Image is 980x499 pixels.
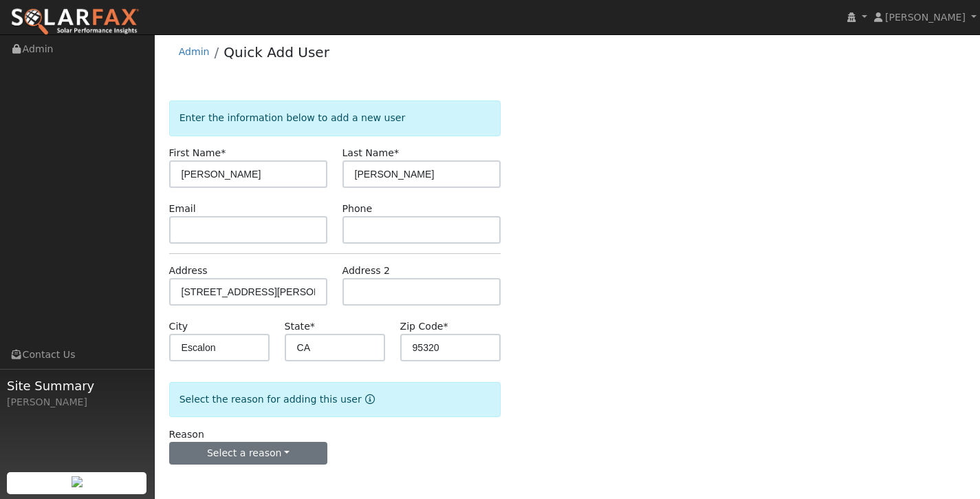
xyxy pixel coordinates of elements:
[224,44,329,61] a: Quick Add User
[7,395,147,410] div: [PERSON_NAME]
[169,202,196,216] label: Email
[400,319,448,334] label: Zip Code
[10,8,140,36] img: SolarFax
[285,319,315,334] label: State
[342,202,373,216] label: Phone
[169,319,188,334] label: City
[169,442,328,465] button: Select a reason
[342,146,399,160] label: Last Name
[169,100,501,136] div: Enter the information below to add a new user
[885,12,966,23] span: [PERSON_NAME]
[7,376,147,395] span: Site Summary
[444,321,448,332] span: Required
[179,46,210,57] a: Admin
[72,476,83,487] img: retrieve
[394,147,399,158] span: Required
[342,264,391,278] label: Address 2
[221,147,226,158] span: Required
[310,321,315,332] span: Required
[169,264,208,278] label: Address
[362,394,375,405] a: Reason for new user
[169,146,226,160] label: First Name
[169,427,204,442] label: Reason
[169,382,501,417] div: Select the reason for adding this user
